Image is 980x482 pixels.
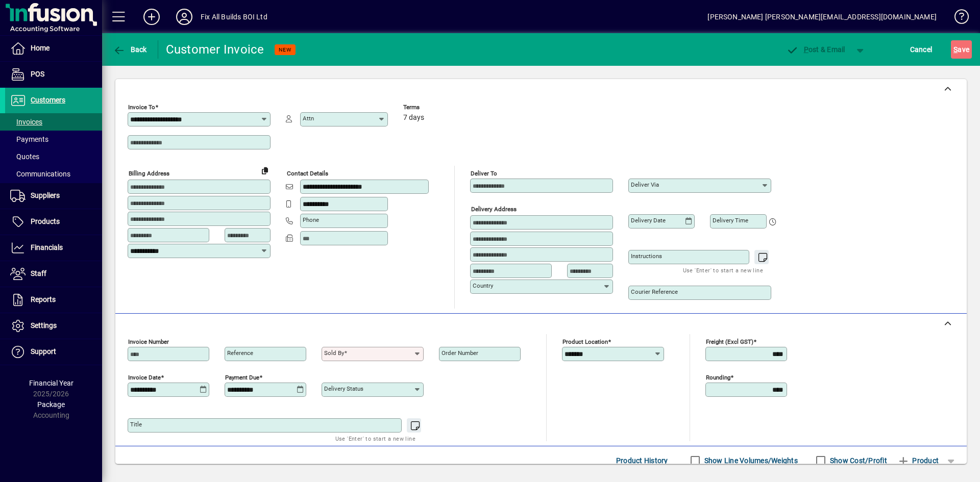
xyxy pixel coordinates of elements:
div: [PERSON_NAME] [PERSON_NAME][EMAIL_ADDRESS][DOMAIN_NAME] [707,9,937,25]
a: Suppliers [5,183,102,209]
span: Reports [31,295,56,303]
span: Product [897,452,939,469]
mat-label: Delivery time [713,217,748,224]
span: Suppliers [31,191,60,199]
span: Customers [31,96,65,104]
span: ost & Email [786,45,845,54]
span: Cancel [910,41,933,58]
a: Settings [5,313,102,339]
span: Products [31,217,60,225]
div: Fix All Builds BOI Ltd [201,9,267,25]
span: P [804,45,808,54]
mat-label: Invoice date [128,374,161,381]
button: Add [135,8,168,26]
span: Communications [10,170,70,178]
mat-label: Delivery date [631,217,666,224]
button: Product History [612,451,672,470]
button: Post & Email [781,40,850,59]
label: Show Line Volumes/Weights [702,455,798,466]
mat-hint: Use 'Enter' to start a new line [683,264,763,276]
span: Home [31,44,50,52]
span: ave [953,41,969,58]
a: POS [5,62,102,87]
a: Products [5,209,102,235]
span: Settings [31,321,57,329]
button: Save [951,40,972,59]
a: Invoices [5,113,102,131]
span: Terms [403,104,464,111]
mat-label: Delivery status [324,385,363,392]
a: Home [5,36,102,61]
a: Communications [5,165,102,183]
span: NEW [279,46,291,53]
span: Package [37,400,65,409]
mat-label: Invoice number [128,338,169,345]
mat-label: Payment due [225,374,259,381]
span: Support [31,347,56,356]
mat-label: Sold by [324,349,344,357]
span: Financials [31,243,63,251]
span: Staff [31,269,46,277]
button: Cancel [908,40,935,59]
mat-label: Phone [303,216,319,223]
label: Show Cost/Profit [828,455,887,466]
mat-hint: Use 'Enter' to start a new line [335,433,415,444]
app-page-header-button: Back [102,40,158,59]
mat-label: Rounding [706,374,730,381]
span: POS [31,70,44,78]
span: Payments [10,135,48,143]
mat-label: Country [473,282,493,289]
mat-label: Order number [442,349,478,357]
span: 7 days [403,114,424,122]
a: Financials [5,235,102,261]
mat-label: Instructions [631,252,662,260]
button: Back [110,40,150,59]
mat-label: Attn [303,115,314,122]
mat-label: Courier Reference [631,288,678,295]
span: Financial Year [29,379,73,387]
mat-label: Reference [227,349,253,357]
a: Payments [5,131,102,148]
a: Reports [5,287,102,313]
mat-label: Deliver via [631,181,659,188]
button: Product [892,451,944,470]
div: Customer Invoice [166,41,264,58]
a: Support [5,339,102,365]
button: Profile [168,8,201,26]
a: Knowledge Base [947,2,967,35]
mat-label: Title [130,421,142,428]
span: Invoices [10,118,42,126]
button: Copy to Delivery address [257,162,273,179]
span: Product History [616,452,668,469]
a: Quotes [5,148,102,165]
mat-label: Deliver To [471,170,497,177]
span: Back [113,45,147,54]
span: S [953,45,958,54]
a: Staff [5,261,102,287]
mat-label: Product location [562,338,608,345]
span: Quotes [10,153,39,161]
mat-label: Invoice To [128,104,155,111]
mat-label: Freight (excl GST) [706,338,753,345]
